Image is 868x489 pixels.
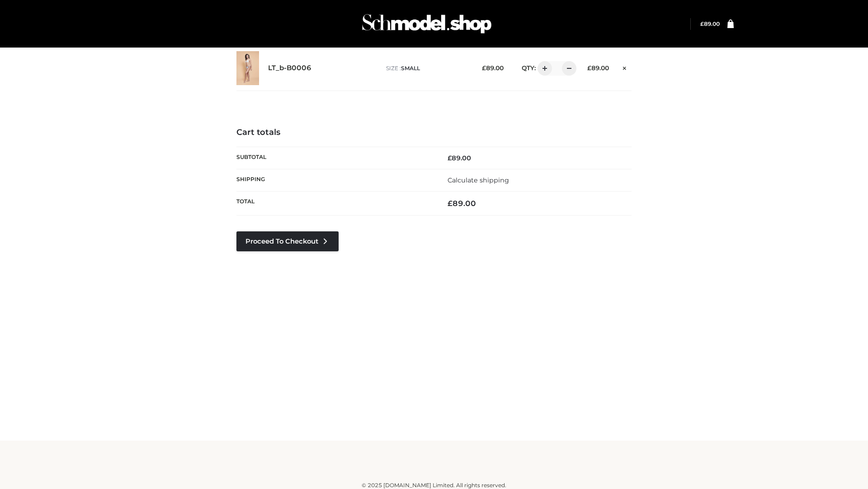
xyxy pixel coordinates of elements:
a: LT_b-B0006 [268,64,311,72]
div: QTY: [513,61,573,76]
bdi: 89.00 [700,20,720,27]
a: £89.00 [700,20,720,27]
bdi: 89.00 [482,64,504,72]
h4: Cart totals [236,128,632,138]
p: size : [386,64,468,72]
img: Schmodel Admin 964 [359,6,495,42]
span: £ [700,20,704,27]
a: Remove this item [618,61,632,73]
bdi: 89.00 [587,64,609,72]
span: £ [448,154,452,162]
a: Proceed to Checkout [236,231,339,251]
span: £ [587,64,591,72]
bdi: 89.00 [448,199,476,208]
th: Subtotal [236,147,434,169]
bdi: 89.00 [448,154,471,162]
span: £ [448,199,453,208]
th: Shipping [236,169,434,191]
span: SMALL [401,65,420,72]
span: £ [482,64,486,72]
th: Total [236,192,434,216]
a: Calculate shipping [448,176,509,184]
